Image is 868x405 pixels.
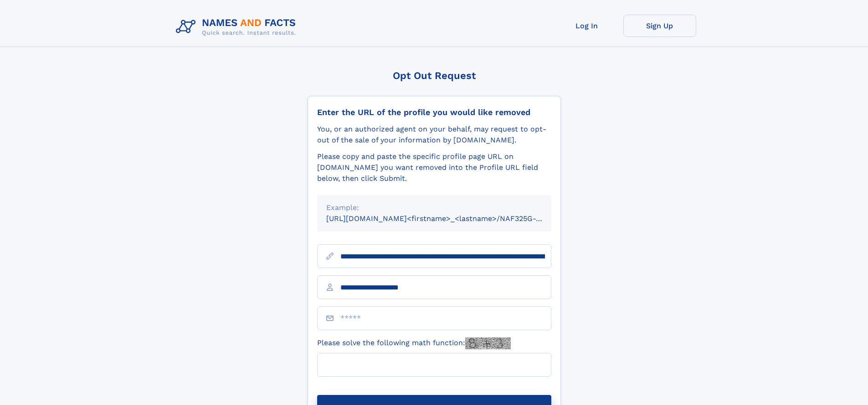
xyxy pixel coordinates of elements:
[317,107,551,117] div: Enter the URL of the profile you would like removed
[317,124,551,146] div: You, or an authorized agent on your behalf, may request to opt-out of the sale of your informatio...
[623,15,696,37] a: Sign Up
[317,337,511,349] label: Please solve the following math function:
[550,15,623,37] a: Log In
[308,70,561,81] div: Opt Out Request
[326,202,542,213] div: Example:
[172,15,303,39] img: Logo Names and Facts
[317,151,551,184] div: Please copy and paste the specific profile page URL on [DOMAIN_NAME] you want removed into the Pr...
[326,214,569,223] small: [URL][DOMAIN_NAME]<firstname>_<lastname>/NAF325G-xxxxxxxx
